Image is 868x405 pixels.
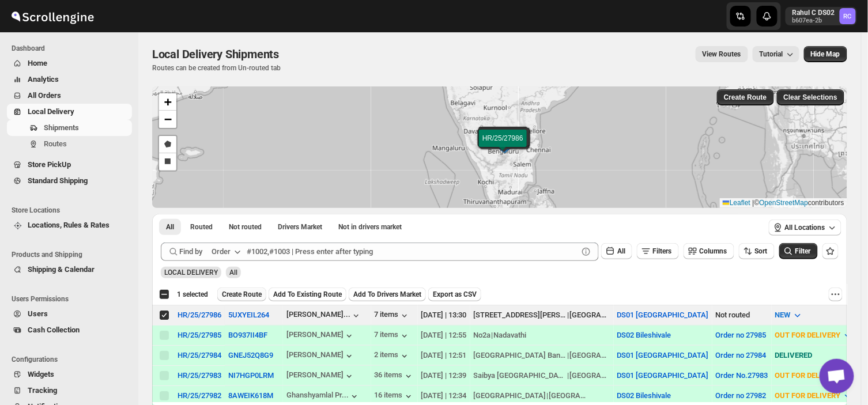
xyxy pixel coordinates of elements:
[7,88,132,104] button: All Orders
[720,198,847,208] div: © contributors
[617,351,709,359] button: DS01 [GEOGRAPHIC_DATA]
[228,311,269,319] button: 5UXYEIL264
[795,247,811,255] span: Filter
[28,59,47,67] span: Home
[495,137,512,149] img: Marker
[247,243,578,261] input: #1002,#1003 | Press enter after typing
[569,309,610,321] div: [GEOGRAPHIC_DATA]
[474,370,610,381] div: |
[177,290,208,299] span: 1 selected
[775,350,854,361] div: DELIVERED
[716,371,768,380] button: Order No.27983
[178,391,221,400] button: HR/25/27982
[164,94,172,109] span: +
[569,370,610,381] div: [GEOGRAPHIC_DATA]
[775,391,841,400] span: OUT FOR DELIVERY
[775,311,791,319] span: NEW
[777,89,844,105] button: Clear Selections
[495,136,512,149] img: Marker
[716,331,767,339] button: Order no 27985
[7,217,132,233] button: Locations, Rules & Rates
[9,2,96,31] img: ScrollEngine
[178,371,221,380] button: HR/25/27983
[7,366,132,383] button: Widgets
[375,391,414,402] button: 16 items
[755,247,768,255] span: Sort
[569,350,610,361] div: [GEOGRAPHIC_DATA]
[269,287,346,301] button: Add To Existing Route
[421,350,467,361] div: [DATE] | 12:51
[228,391,273,400] button: 8AWEIK618M
[769,219,841,236] button: All Locations
[229,268,237,277] span: All
[12,294,133,304] span: Users Permissions
[716,391,767,400] button: Order no 27982
[286,310,362,321] button: [PERSON_NAME]...
[286,330,355,342] button: [PERSON_NAME]
[760,199,809,207] a: OpenStreetMap
[375,330,410,342] button: 7 items
[7,383,132,399] button: Tracking
[703,50,741,59] span: View Routes
[44,139,67,148] span: Routes
[159,219,181,235] button: All
[549,390,590,402] div: [GEOGRAPHIC_DATA]
[494,330,527,341] div: Nadavathi
[421,390,467,402] div: [DATE] | 12:34
[7,136,132,152] button: Routes
[617,331,671,339] button: DS02 Bileshivale
[28,386,57,395] span: Tracking
[349,287,426,301] button: Add To Drivers Market
[844,13,852,20] text: RC
[217,287,266,301] button: Create Route
[428,287,481,301] button: Export as CSV
[617,391,671,400] button: DS02 Bileshivale
[421,309,467,321] div: [DATE] | 13:30
[768,387,861,405] button: OUT FOR DELIVERY
[496,139,513,152] img: Marker
[28,160,71,169] span: Store PickUp
[159,136,176,153] a: Draw a polygon
[617,371,709,380] button: DS01 [GEOGRAPHIC_DATA]
[178,311,221,319] div: HR/25/27986
[164,112,172,126] span: −
[159,111,176,128] a: Zoom out
[183,219,220,235] button: Routed
[353,290,421,299] span: Add To Drivers Market
[495,138,512,150] img: Marker
[637,243,679,259] button: Filters
[375,310,410,321] div: 7 items
[716,351,767,359] button: Order no 27984
[338,222,402,232] span: Not in drivers market
[273,290,342,299] span: Add To Existing Route
[178,331,221,339] button: HR/25/27985
[205,243,250,261] button: Order
[7,55,132,71] button: Home
[178,351,221,359] div: HR/25/27984
[696,46,748,62] button: view route
[286,350,355,362] button: [PERSON_NAME]
[28,176,88,185] span: Standard Shipping
[159,93,176,111] a: Zoom in
[28,325,80,334] span: Cash Collection
[792,17,835,24] p: b607ea-2b
[421,370,467,381] div: [DATE] | 12:39
[497,137,514,150] img: Marker
[7,262,132,278] button: Shipping & Calendar
[474,350,567,361] div: [GEOGRAPHIC_DATA] Bangalore City Municipal Corporation Layout
[228,371,274,380] button: NI7HGP0LRM
[474,330,491,341] div: No2a
[497,139,515,152] img: Marker
[495,139,512,152] img: Marker
[775,331,841,339] span: OUT FOR DELIVERY
[493,138,511,151] img: Marker
[28,265,95,274] span: Shipping & Calendar
[28,309,48,318] span: Users
[724,93,767,102] span: Create Route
